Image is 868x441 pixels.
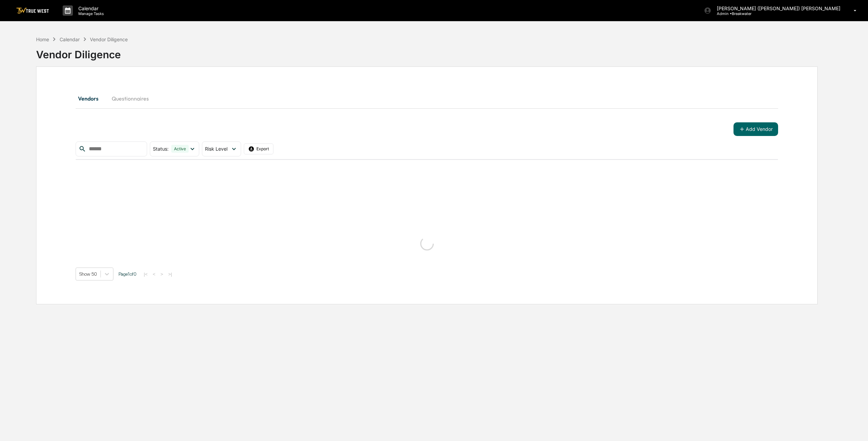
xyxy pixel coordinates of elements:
[158,271,165,277] button: >
[106,90,154,107] button: Questionnaires
[36,43,817,61] div: Vendor Diligence
[733,122,778,136] button: Add Vendor
[151,271,157,277] button: <
[142,271,149,277] button: |<
[711,11,775,16] p: Admin • Breakwater
[244,143,274,154] button: Export
[36,36,49,42] div: Home
[76,90,778,107] div: secondary tabs example
[166,271,174,277] button: >|
[73,11,107,16] p: Manage Tasks
[153,146,169,152] span: Status :
[711,5,844,11] p: [PERSON_NAME] ([PERSON_NAME]) [PERSON_NAME]
[171,145,189,153] div: Active
[76,90,106,107] button: Vendors
[205,146,227,152] span: Risk Level
[73,5,107,11] p: Calendar
[60,36,80,42] div: Calendar
[90,36,128,42] div: Vendor Diligence
[16,7,49,14] img: logo
[119,271,137,277] span: Page 1 of 0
